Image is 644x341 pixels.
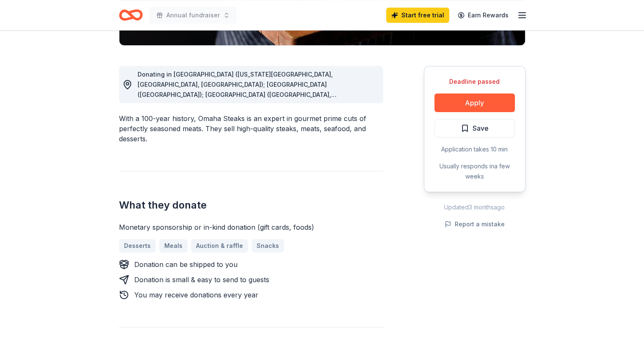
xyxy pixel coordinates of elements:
div: With a 100-year history, Omaha Steaks is an expert in gourmet prime cuts of perfectly seasoned me... [119,113,383,144]
h2: What they donate [119,198,383,212]
span: Annual fundraiser [166,10,220,20]
div: Updated 3 months ago [424,202,525,212]
div: You may receive donations every year [134,290,258,300]
button: Report a mistake [445,219,505,229]
a: Snacks [252,239,284,253]
span: Save [473,123,489,134]
a: Home [119,5,143,25]
button: Save [434,119,515,137]
span: Donating in [GEOGRAPHIC_DATA] ([US_STATE][GEOGRAPHIC_DATA], [GEOGRAPHIC_DATA], [GEOGRAPHIC_DATA])... [138,71,337,261]
a: Auction & raffle [191,239,248,253]
a: Meals [159,239,188,253]
button: Apply [434,93,515,112]
button: Annual fundraiser [149,7,237,24]
div: Application takes 10 min [434,144,515,154]
a: Desserts [119,239,156,253]
a: Start free trial [386,8,449,23]
div: Monetary sponsorship or in-kind donation (gift cards, foods) [119,222,383,232]
div: Donation is small & easy to send to guests [134,275,269,285]
a: Earn Rewards [453,8,514,23]
div: Donation can be shipped to you [134,259,238,269]
div: Usually responds in a few weeks [434,161,515,181]
div: Deadline passed [434,77,515,87]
